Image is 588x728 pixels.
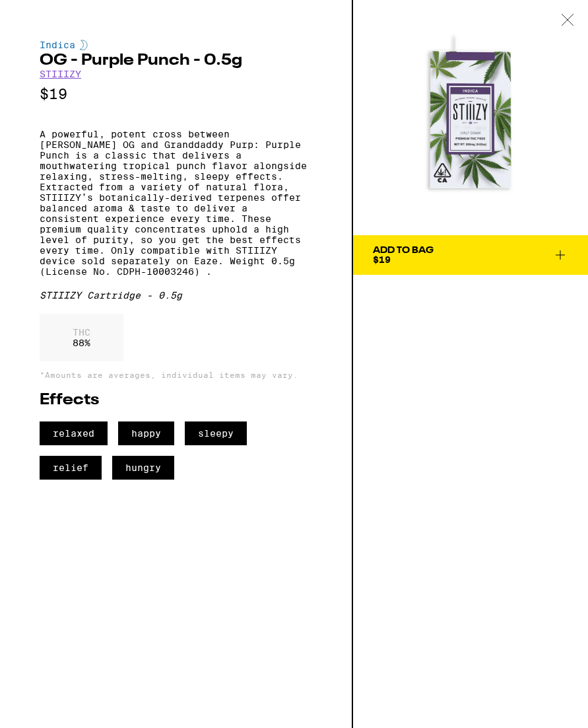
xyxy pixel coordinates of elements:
[40,86,312,102] p: $19
[40,40,312,50] div: Indica
[40,129,312,277] p: A powerful, potent cross between [PERSON_NAME] OG and Granddaddy Purp: Purple Punch is a classic ...
[118,421,174,445] span: happy
[353,235,588,275] button: Add To Bag$19
[373,246,434,255] div: Add To Bag
[40,69,81,79] a: STIIIZY
[185,421,247,445] span: sleepy
[40,290,312,301] div: STIIIZY Cartridge - 0.5g
[40,392,312,408] h2: Effects
[373,254,391,265] span: $19
[40,314,123,361] div: 88 %
[80,40,88,50] img: indicaColor.svg
[40,371,312,379] p: *Amounts are averages, individual items may vary.
[112,456,174,480] span: hungry
[40,421,108,445] span: relaxed
[40,456,102,480] span: relief
[40,53,312,69] h2: OG - Purple Punch - 0.5g
[73,327,90,338] p: THC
